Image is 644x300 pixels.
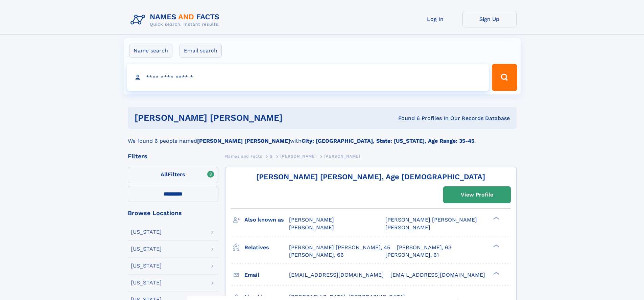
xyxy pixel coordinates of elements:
a: Names and Facts [225,152,262,160]
span: [PERSON_NAME] [280,154,316,159]
img: Logo Names and Facts [128,11,225,29]
label: Email search [180,44,222,58]
span: [EMAIL_ADDRESS][DOMAIN_NAME] [390,272,485,278]
a: [PERSON_NAME] [280,152,316,160]
a: Log In [408,11,462,27]
span: All [161,171,168,178]
h1: [PERSON_NAME] [PERSON_NAME] [135,114,340,122]
a: [PERSON_NAME] [PERSON_NAME], 45 [289,244,390,251]
a: View Profile [444,187,510,203]
button: Search Button [492,64,517,91]
span: [GEOGRAPHIC_DATA], [GEOGRAPHIC_DATA] [289,294,405,300]
div: Browse Locations [128,210,218,216]
span: S [270,154,273,159]
div: [US_STATE] [131,263,162,269]
div: ❯ [492,216,500,221]
span: [PERSON_NAME] [289,216,334,223]
a: [PERSON_NAME], 63 [397,244,451,251]
div: Found 6 Profiles In Our Records Database [340,115,510,122]
div: [US_STATE] [131,246,162,252]
span: [PERSON_NAME] [PERSON_NAME] [385,216,477,223]
div: We found 6 people named with . [128,129,517,145]
label: Name search [129,44,172,58]
div: ❯ [492,271,500,275]
span: [EMAIL_ADDRESS][DOMAIN_NAME] [289,272,384,278]
b: City: [GEOGRAPHIC_DATA], State: [US_STATE], Age Range: 35-45 [302,138,474,144]
div: View Profile [461,187,493,203]
a: [PERSON_NAME] [PERSON_NAME], Age [DEMOGRAPHIC_DATA] [256,172,485,181]
span: [PERSON_NAME] [324,154,360,159]
div: [US_STATE] [131,229,162,235]
b: [PERSON_NAME] [PERSON_NAME] [197,138,290,144]
a: [PERSON_NAME], 66 [289,251,344,259]
h3: Email [244,269,289,281]
label: Filters [128,167,218,183]
input: search input [127,64,489,91]
div: Filters [128,153,218,159]
div: ❯ [492,244,500,248]
span: [PERSON_NAME] [289,224,334,231]
a: [PERSON_NAME], 61 [385,251,439,259]
div: [US_STATE] [131,280,162,285]
h3: Also known as [244,214,289,226]
a: S [270,152,273,160]
span: [PERSON_NAME] [385,224,430,231]
h3: Relatives [244,242,289,253]
a: Sign Up [462,11,517,27]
